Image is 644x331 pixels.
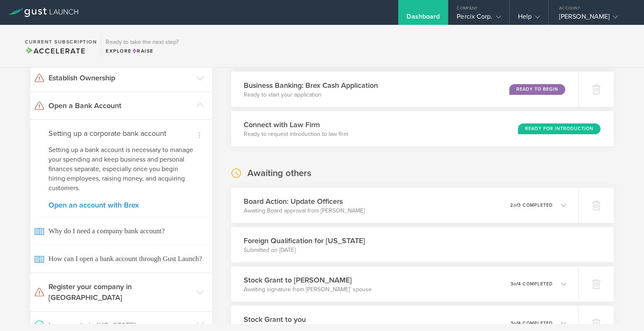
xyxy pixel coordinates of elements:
[511,282,553,286] p: 3 4 completed
[30,245,212,273] a: How can I open a bank account through Gust Launch?
[48,320,192,331] h3: Incorporate in [US_STATE]
[132,48,154,54] span: Raise
[106,39,179,45] h3: Ready to take the next step?
[34,245,208,273] span: How can I open a bank account through Gust Launch?
[244,80,378,91] h3: Business Banking: Brex Cash Application
[244,119,348,130] h3: Connect with Law Firm
[511,321,553,326] p: 3 4 completed
[48,145,194,193] p: Setting up a bank account is necessary to manage your spending and keep business and personal fin...
[244,275,372,285] h3: Stock Grant to [PERSON_NAME]
[244,235,365,246] h3: Foreign Qualification for [US_STATE]
[48,100,192,111] h3: Open a Bank Account
[513,321,518,326] em: of
[231,72,579,107] div: Business Banking: Brex Cash ApplicationReady to start your applicationReady to Begin
[510,203,553,208] p: 2 3 completed
[244,196,365,207] h3: Board Action: Update Officers
[603,291,644,331] iframe: Chat Widget
[48,72,192,83] h3: Establish Ownership
[244,207,365,215] p: Awaiting Board approval from [PERSON_NAME]
[244,130,348,138] p: Ready to request introduction to law firm
[106,47,179,55] div: Explore
[513,203,518,208] em: of
[244,91,378,99] p: Ready to start your application
[25,39,97,44] h2: Current Subscription
[25,46,85,56] span: Accelerate
[30,217,212,245] a: Why do I need a company bank account?
[509,84,565,95] div: Ready to Begin
[101,33,183,59] div: Ready to take the next step?ExploreRaise
[34,217,208,245] span: Why do I need a company bank account?
[247,167,311,179] h2: Awaiting others
[48,128,194,139] h4: Setting up a corporate bank account
[513,281,518,287] em: of
[407,12,440,25] div: Dashboard
[244,285,372,294] p: Awaiting signature from [PERSON_NAME]’ spouse
[518,123,600,134] div: Ready for Introduction
[244,246,365,254] p: Submitted on [DATE]
[48,201,194,209] a: Open an account with Brex
[231,111,614,146] div: Connect with Law FirmReady to request introduction to law firmReady for Introduction
[48,281,192,303] h3: Register your company in [GEOGRAPHIC_DATA]
[518,12,540,25] div: Help
[457,12,501,25] div: Percix Corp.
[559,12,629,25] div: [PERSON_NAME]
[244,314,338,325] h3: Stock Grant to you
